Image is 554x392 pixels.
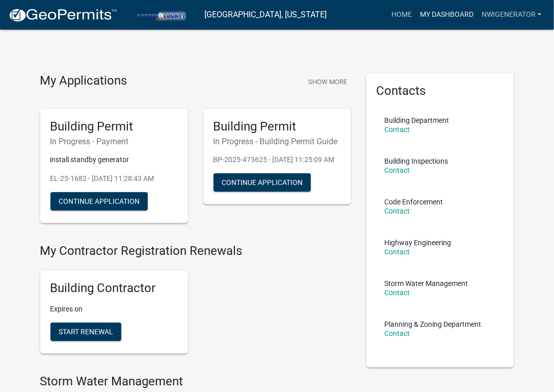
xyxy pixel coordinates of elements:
[50,137,178,146] h6: In Progress - Payment
[304,73,351,90] button: Show More
[385,125,410,134] a: Contact
[50,323,121,341] button: Start Renewal
[377,84,504,98] h5: Contacts
[387,5,416,24] a: Home
[125,8,196,21] img: Porter County, Indiana
[59,328,113,336] span: Start Renewal
[50,119,178,134] h5: Building Permit
[385,158,449,165] p: Building Inspections
[385,289,410,297] a: Contact
[385,280,468,287] p: Storm Water Management
[385,166,410,174] a: Contact
[385,329,410,337] a: Contact
[50,173,178,184] p: EL-25-1682 - [DATE] 11:28:43 AM
[385,198,443,205] p: Code Enforcement
[40,73,127,89] h4: My Applications
[478,5,546,24] a: nwigenerator
[385,248,410,256] a: Contact
[214,119,341,134] h5: Building Permit
[385,207,410,215] a: Contact
[416,5,478,24] a: My Dashboard
[385,239,452,246] p: Highway Engineering
[40,374,351,389] h4: Storm Water Management
[40,244,351,362] wm-registration-list-section: My Contractor Registration Renewals
[214,173,311,192] button: Continue Application
[214,137,341,146] h6: In Progress - Building Permit Guide
[50,154,178,165] p: install standby generator
[214,154,341,165] p: BP-2025-473625 - [DATE] 11:25:09 AM
[204,6,327,23] a: [GEOGRAPHIC_DATA], [US_STATE]
[385,117,450,124] p: Building Department
[385,321,482,328] p: Planning & Zoning Department
[50,192,148,211] button: Continue Application
[40,244,351,258] h4: My Contractor Registration Renewals
[50,304,178,315] p: Expires on
[50,281,178,296] h5: Building Contractor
